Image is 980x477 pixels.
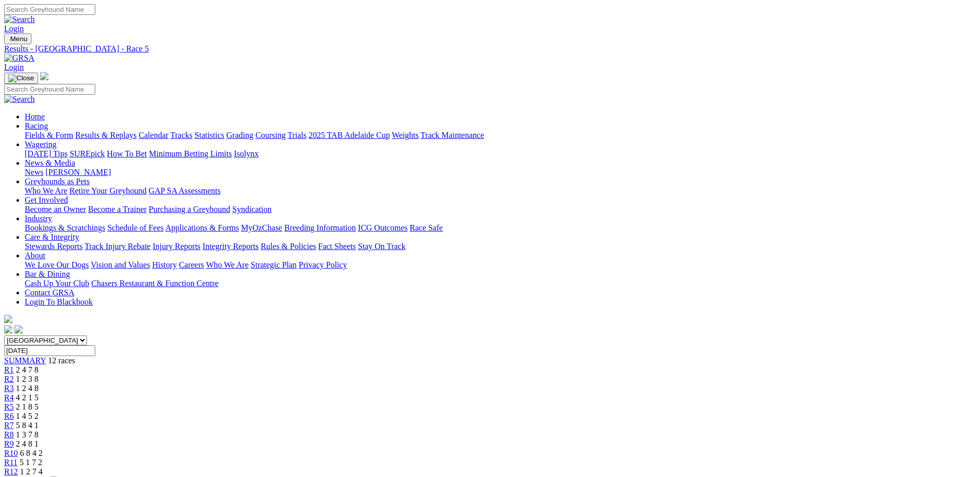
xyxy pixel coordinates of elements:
[4,84,95,95] input: Search
[25,205,86,214] a: Become an Owner
[149,205,230,214] a: Purchasing a Greyhound
[4,4,95,15] input: Search
[10,35,27,43] span: Menu
[4,402,14,411] a: R5
[25,131,976,140] div: Racing
[4,375,14,383] a: R2
[16,421,39,430] span: 5 8 4 1
[287,131,306,139] a: Trials
[179,260,204,269] a: Careers
[4,356,46,365] a: SUMMARY
[358,223,407,232] a: ICG Outcomes
[392,131,419,139] a: Weights
[4,393,14,402] a: R4
[206,260,249,269] a: Who We Are
[16,393,39,402] span: 4 2 1 5
[25,242,976,251] div: Care & Integrity
[4,24,24,33] a: Login
[25,131,73,139] a: Fields & Form
[16,439,39,448] span: 2 4 8 1
[4,458,18,467] span: R11
[421,131,484,139] a: Track Maintenance
[152,260,177,269] a: History
[91,260,150,269] a: Vision and Values
[25,260,89,269] a: We Love Our Dogs
[25,140,57,149] a: Wagering
[284,223,356,232] a: Breeding Information
[202,242,259,251] a: Integrity Reports
[25,196,68,204] a: Get Involved
[84,242,150,251] a: Track Injury Rebate
[251,260,297,269] a: Strategic Plan
[409,223,442,232] a: Race Safe
[88,205,147,214] a: Become a Trainer
[107,223,163,232] a: Schedule of Fees
[4,467,18,476] a: R12
[91,279,218,288] a: Chasers Restaurant & Function Centre
[25,279,976,288] div: Bar & Dining
[4,315,12,323] img: logo-grsa-white.png
[25,149,976,158] div: Wagering
[16,384,39,393] span: 1 2 4 8
[4,325,12,333] img: facebook.svg
[25,177,90,186] a: Greyhounds as Pets
[25,168,43,176] a: News
[25,121,48,130] a: Racing
[25,223,105,232] a: Bookings & Scratchings
[25,279,89,288] a: Cash Up Your Club
[152,242,200,251] a: Injury Reports
[4,421,14,430] a: R7
[25,233,79,241] a: Care & Integrity
[25,149,67,158] a: [DATE] Tips
[4,384,14,393] a: R3
[25,288,74,297] a: Contact GRSA
[25,297,93,306] a: Login To Blackbook
[107,149,147,158] a: How To Bet
[8,74,34,82] img: Close
[16,412,39,420] span: 1 4 5 2
[4,365,14,374] span: R1
[25,186,976,196] div: Greyhounds as Pets
[40,72,48,80] img: logo-grsa-white.png
[20,458,42,467] span: 5 1 7 2
[318,242,356,251] a: Fact Sheets
[4,44,976,54] a: Results - [GEOGRAPHIC_DATA] - Race 5
[241,223,282,232] a: MyOzChase
[4,430,14,439] a: R8
[4,412,14,420] a: R6
[70,149,105,158] a: SUREpick
[25,168,976,177] div: News & Media
[4,63,24,72] a: Login
[4,439,14,448] a: R9
[308,131,390,139] a: 2025 TAB Adelaide Cup
[139,131,168,139] a: Calendar
[25,214,52,223] a: Industry
[227,131,253,139] a: Grading
[70,186,147,195] a: Retire Your Greyhound
[25,260,976,270] div: About
[14,325,23,333] img: twitter.svg
[165,223,239,232] a: Applications & Forms
[255,131,286,139] a: Coursing
[4,449,18,457] a: R10
[16,430,39,439] span: 1 3 7 8
[232,205,271,214] a: Syndication
[358,242,405,251] a: Stay On Track
[25,270,70,278] a: Bar & Dining
[4,345,95,356] input: Select date
[16,375,39,383] span: 1 2 3 8
[25,223,976,233] div: Industry
[261,242,316,251] a: Rules & Policies
[234,149,259,158] a: Isolynx
[75,131,136,139] a: Results & Replays
[149,186,221,195] a: GAP SA Assessments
